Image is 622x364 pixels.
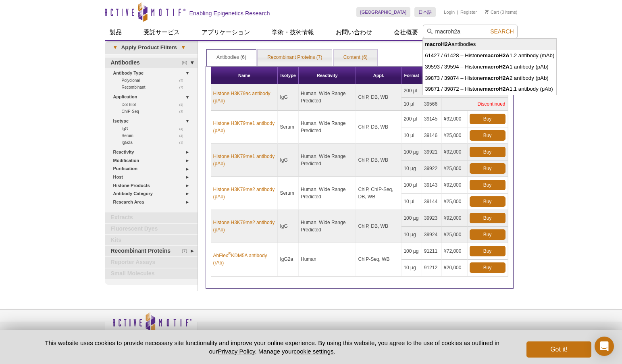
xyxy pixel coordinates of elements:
[113,173,193,181] a: Host
[422,210,442,227] td: 39923
[179,77,188,84] span: (5)
[483,52,510,58] strong: macroH2A
[31,339,514,356] p: This website uses cookies to provide necessary site functionality and improve your online experie...
[356,243,401,276] td: ChIP-Seq, WB
[422,260,442,276] td: 91212
[470,180,506,190] a: Buy
[595,337,614,356] div: Open Intercom Messenger
[356,177,401,210] td: ChIP, ChIP-Seq, DB, WB
[422,243,442,260] td: 91211
[442,160,467,177] td: ¥25,000
[470,229,506,240] a: Buy
[109,44,121,51] span: ▾
[299,67,356,84] th: Reactivity
[442,98,508,111] td: Discontinued
[278,243,299,276] td: IgG2a
[105,212,198,223] a: Extracts
[442,210,467,227] td: ¥92,000
[423,50,556,61] li: 61427 / 61428 – Histone 1.2 antibody (mAb)
[179,139,188,146] span: (1)
[213,186,276,200] a: Histone H3K79me2 antibody (pAb)
[122,84,188,91] a: (1)Recombinant
[122,77,188,84] a: (5)Polyclonal
[485,7,518,17] li: (0 items)
[299,243,356,276] td: Human
[442,144,467,160] td: ¥92,000
[356,84,401,111] td: ChIP, DB, WB
[423,83,556,95] li: 39871 / 39872 – Histone 1.1 antibody (pAb)
[213,219,276,233] a: Histone H3K79me2 antibody (pAb)
[470,114,506,124] a: Buy
[442,111,467,127] td: ¥92,000
[211,67,278,84] th: Name
[139,25,185,40] a: 受託サービス
[356,210,401,243] td: ChIP, DB, WB
[356,144,401,177] td: ChIP, DB, WB
[278,111,299,144] td: Serum
[179,132,188,139] span: (2)
[218,348,255,355] a: Privacy Policy
[470,196,506,207] a: Buy
[299,111,356,144] td: Human, Wide Range Predicted
[113,164,193,173] a: Purification
[179,108,188,115] span: (2)
[179,101,188,108] span: (5)
[422,67,442,84] th: Cat No.
[401,243,422,260] td: 100 µg
[213,153,276,167] a: Histone H3K79me1 antibody (pAb)
[179,84,188,91] span: (1)
[483,64,510,70] strong: macroH2A
[457,7,458,17] li: |
[401,67,422,84] th: Format
[299,84,356,111] td: Human, Wide Range Predicted
[105,235,198,245] a: Kits
[401,84,422,98] td: 200 µl
[278,67,299,84] th: Isotype
[113,156,193,165] a: Modification
[483,86,510,92] strong: macroH2A
[422,193,442,210] td: 39144
[334,50,377,66] a: Content (6)
[422,127,442,144] td: 39146
[122,108,188,115] a: (2)ChIP-Seq
[422,111,442,127] td: 39145
[122,139,188,146] a: (1)IgG2a
[442,227,467,243] td: ¥25,000
[113,93,193,101] a: Application
[105,224,198,234] a: Fluorescent Dyes
[177,44,189,51] span: ▾
[423,39,556,50] li: antibodies
[105,58,198,68] a: (6)Antibodies
[425,41,451,47] strong: macroH2A
[113,117,193,125] a: Isotype
[422,177,442,193] td: 39143
[444,9,455,15] a: Login
[423,73,556,84] li: 39873 / 39874 – Histone 2 antibody (pAb)
[401,160,422,177] td: 10 µg
[189,10,270,17] h2: Enabling Epigenetics Research
[278,210,299,243] td: IgG
[470,130,506,141] a: Buy
[299,144,356,177] td: Human, Wide Range Predicted
[470,163,506,174] a: Buy
[422,144,442,160] td: 39921
[213,252,276,266] a: AbFlex®KDM5A antibody (rAb)
[299,210,356,243] td: Human, Wide Range Predicted
[213,90,276,104] a: Histone H3K79ac antibody (pAb)
[182,58,192,68] span: (6)
[442,193,467,210] td: ¥25,000
[113,198,193,206] a: Research Area
[113,189,193,198] a: Antibody Category
[278,84,299,111] td: IgG
[105,268,198,279] a: Small Molecules
[422,98,442,111] td: 39566
[122,132,188,139] a: (2)Serum
[483,75,510,81] strong: macroH2A
[401,227,422,243] td: 10 µg
[485,9,499,15] a: Cart
[526,341,591,358] button: Got it!
[356,67,401,84] th: Appl.
[401,111,422,127] td: 200 µl
[470,262,506,273] a: Buy
[207,50,256,66] a: Antibodies (6)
